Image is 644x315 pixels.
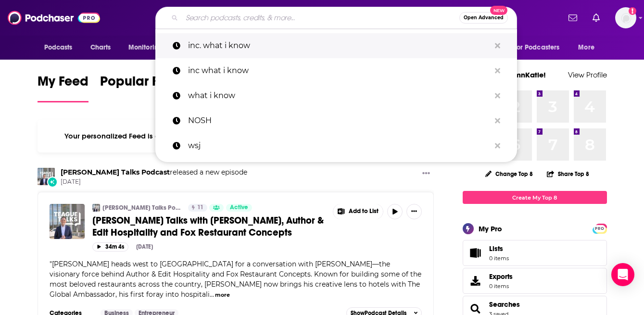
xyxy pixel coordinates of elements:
a: Teague Talks Podcast [61,168,170,176]
div: Open Intercom Messenger [611,263,634,286]
div: New Episode [47,176,58,187]
div: Your personalized Feed is curated based on the Podcasts, Creators, Users, and Lists that you Follow. [38,120,434,152]
a: Show notifications dropdown [565,10,581,26]
a: Create My Top 8 [463,191,607,204]
img: Teague Talks with Sam Fox, Author & Edit Hospitality and Fox Restaurant Concepts [50,204,85,239]
span: New [490,6,507,15]
button: open menu [122,38,175,57]
span: Logged in as AutumnKatie [615,7,636,28]
a: wsj [155,133,517,158]
span: [PERSON_NAME] Talks with [PERSON_NAME], Author & Edit Hospitality and Fox Restaurant Concepts [92,214,324,239]
span: [PERSON_NAME] heads west to [GEOGRAPHIC_DATA] for a conversation with [PERSON_NAME]—the visionary... [50,260,421,299]
span: Add to List [349,208,379,215]
span: For Podcasters [514,41,560,54]
span: Exports [489,272,513,281]
img: Teague Talks Podcast [38,168,55,185]
button: 34m 4s [92,242,128,252]
button: Show More Button [406,204,422,219]
a: Charts [84,38,117,57]
a: inc. what i know [155,33,517,58]
a: Popular Feed [100,73,182,102]
span: Monitoring [128,41,163,54]
div: My Pro [479,224,502,233]
span: Lists [489,244,503,253]
button: more [215,291,230,299]
div: [DATE] [136,243,153,250]
img: Podchaser - Follow, Share and Rate Podcasts [8,9,100,27]
span: Popular Feed [100,73,182,95]
img: User Profile [615,7,636,28]
button: open menu [507,38,574,57]
span: Open Advanced [464,15,504,20]
p: wsj [188,133,490,158]
span: More [578,41,594,54]
button: open menu [38,38,85,57]
a: [PERSON_NAME] Talks with [PERSON_NAME], Author & Edit Hospitality and Fox Restaurant Concepts [92,214,326,239]
p: inc. what i know [188,33,490,58]
a: NOSH [155,108,517,133]
div: Search podcasts, credits, & more... [155,7,517,29]
input: Search podcasts, credits, & more... [182,10,459,25]
a: Exports [463,268,607,294]
a: View Profile [568,70,607,79]
a: what i know [155,83,517,108]
span: Podcasts [44,41,73,54]
a: inc what i know [155,58,517,83]
span: ... [210,290,214,299]
button: Share Top 8 [546,164,590,183]
a: My Feed [38,73,88,102]
span: 0 items [489,255,509,262]
span: " [50,260,421,299]
span: Active [230,203,248,213]
h3: released a new episode [61,168,247,177]
button: Open AdvancedNew [459,12,508,24]
button: Show More Button [333,204,383,219]
span: My Feed [38,73,88,95]
a: 11 [188,204,207,212]
a: Searches [489,300,520,309]
span: 0 items [489,283,513,290]
button: Show More Button [418,168,434,180]
p: what i know [188,83,490,108]
button: Show profile menu [615,7,636,28]
span: PRO [594,225,606,232]
svg: Add a profile image [629,7,636,15]
span: Lists [489,244,509,253]
a: Active [226,204,252,212]
p: inc what i know [188,58,490,83]
a: Show notifications dropdown [589,10,604,26]
span: Exports [466,274,485,288]
span: Lists [466,246,485,260]
img: Teague Talks Podcast [92,204,100,212]
p: NOSH [188,108,490,133]
span: Charts [90,41,111,54]
a: Lists [463,240,607,266]
a: [PERSON_NAME] Talks Podcast [102,204,182,212]
span: 11 [197,203,203,213]
a: PRO [594,225,606,232]
button: open menu [571,38,606,57]
span: [DATE] [61,178,247,186]
button: Change Top 8 [480,168,539,180]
